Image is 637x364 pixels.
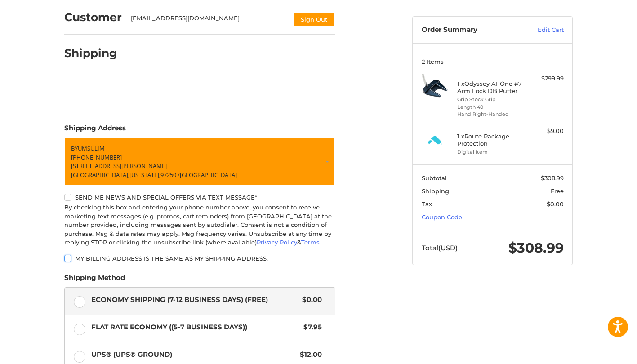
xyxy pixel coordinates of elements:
[293,12,335,27] button: Sign Out
[422,200,432,208] span: Tax
[64,138,335,186] a: Enter or select a different address
[457,148,526,156] li: Digital Item
[551,187,564,195] span: Free
[91,350,296,360] span: UPS® (UPS® Ground)
[457,133,526,147] h4: 1 x Route Package Protection
[64,194,335,201] label: Send me news and special offers via text message*
[457,96,526,103] li: Grip Stock Grip
[71,153,122,161] span: [PHONE_NUMBER]
[422,187,449,195] span: Shipping
[422,26,518,35] h3: Order Summary
[71,144,94,152] span: BYUMSU
[528,74,564,83] div: $299.99
[131,14,285,27] div: [EMAIL_ADDRESS][DOMAIN_NAME]
[295,350,322,360] span: $12.00
[301,239,320,246] a: Terms
[64,123,126,138] legend: Shipping Address
[422,244,458,252] span: Total (USD)
[64,273,125,287] legend: Shipping Method
[129,170,160,178] span: [US_STATE],
[180,170,237,178] span: [GEOGRAPHIC_DATA]
[518,26,564,35] a: Edit Cart
[71,162,167,170] span: [STREET_ADDRESS][PERSON_NAME]
[457,80,526,95] h4: 1 x Odyssey AI-One #7 Arm Lock DB Putter
[457,103,526,111] li: Length 40
[541,174,564,182] span: $308.99
[299,322,322,333] span: $7.95
[64,10,122,24] h2: Customer
[508,240,564,256] span: $308.99
[91,322,299,333] span: Flat Rate Economy ((5-7 Business Days))
[257,239,297,246] a: Privacy Policy
[64,46,117,60] h2: Shipping
[547,200,564,208] span: $0.00
[71,170,129,178] span: [GEOGRAPHIC_DATA],
[91,295,298,305] span: Economy Shipping (7-12 Business Days) (Free)
[422,58,564,65] h3: 2 Items
[64,203,335,247] div: By checking this box and entering your phone number above, you consent to receive marketing text ...
[422,213,462,221] a: Coupon Code
[528,127,564,136] div: $9.00
[94,144,105,152] span: LIM
[457,111,526,118] li: Hand Right-Handed
[64,255,335,262] label: My billing address is the same as my shipping address.
[298,295,322,305] span: $0.00
[422,174,447,182] span: Subtotal
[160,170,180,178] span: 97250 /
